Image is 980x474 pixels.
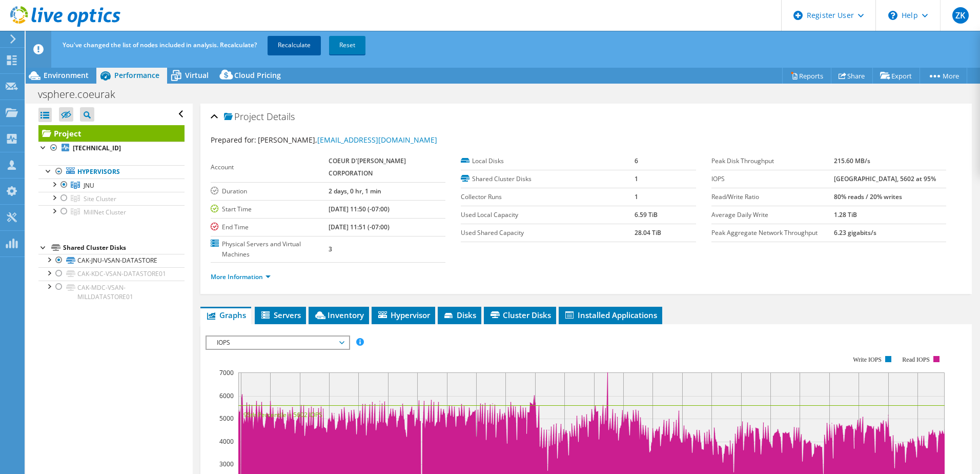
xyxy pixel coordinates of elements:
[329,36,365,54] a: Reset
[84,208,126,216] span: MillNet Cluster
[219,460,234,468] text: 3000
[258,135,437,145] span: [PERSON_NAME],
[38,165,185,179] a: Hypervisors
[329,187,381,195] b: 2 days, 0 hr, 1 min
[260,310,301,320] span: Servers
[38,125,185,142] a: Project
[63,242,185,254] div: Shared Cluster Disks
[711,192,834,202] label: Read/Write Ratio
[38,192,185,205] a: Site Cluster
[834,228,876,237] b: 6.23 gigabits/s
[461,156,635,166] label: Local Disks
[185,70,209,80] span: Virtual
[211,135,256,145] label: Prepared for:
[211,186,329,196] label: Duration
[211,239,329,260] label: Physical Servers and Virtual Machines
[243,410,322,419] text: 95th Percentile = 5602 IOPS
[219,368,234,377] text: 7000
[314,310,364,320] span: Inventory
[267,110,295,123] span: Details
[888,11,897,20] svg: \n
[635,192,638,201] b: 1
[834,174,936,183] b: [GEOGRAPHIC_DATA], 5602 at 95%
[853,356,882,363] text: Write IOPS
[38,142,185,155] a: [TECHNICAL_ID]
[329,245,332,253] b: 3
[872,68,920,84] a: Export
[711,228,834,238] label: Peak Aggregate Network Throughput
[317,135,437,145] a: [EMAIL_ADDRESS][DOMAIN_NAME]
[224,112,264,122] span: Project
[782,68,831,84] a: Reports
[834,156,870,165] b: 215.60 MB/s
[73,144,121,152] b: [TECHNICAL_ID]
[38,281,185,303] a: CAK-MDC-VSAN-MILLDATASTORE01
[114,70,159,80] span: Performance
[711,174,834,184] label: IOPS
[711,156,834,166] label: Peak Disk Throughput
[834,210,857,219] b: 1.28 TiB
[38,267,185,281] a: CAK-KDC-VSAN-DATASTORE01
[834,192,902,201] b: 80% reads / 20% writes
[329,223,390,231] b: [DATE] 11:51 (-07:00)
[219,391,234,400] text: 6000
[38,205,185,219] a: MillNet Cluster
[219,437,234,446] text: 4000
[329,156,406,177] b: COEUR D'[PERSON_NAME] CORPORATION
[63,41,257,49] span: You've changed the list of nodes included in analysis. Recalculate?
[489,310,551,320] span: Cluster Disks
[211,162,329,172] label: Account
[920,68,967,84] a: More
[268,36,321,54] a: Recalculate
[211,272,271,281] a: More Information
[206,310,246,320] span: Graphs
[461,174,635,184] label: Shared Cluster Disks
[377,310,430,320] span: Hypervisor
[635,174,638,183] b: 1
[211,222,329,232] label: End Time
[635,228,661,237] b: 28.04 TiB
[84,181,94,190] span: JNU
[44,70,89,80] span: Environment
[38,179,185,192] a: JNU
[84,194,116,203] span: Site Cluster
[329,205,390,213] b: [DATE] 11:50 (-07:00)
[461,192,635,202] label: Collector Runs
[211,204,329,214] label: Start Time
[635,156,638,165] b: 6
[212,337,343,349] span: IOPS
[234,70,281,80] span: Cloud Pricing
[564,310,657,320] span: Installed Applications
[38,254,185,267] a: CAK-JNU-VSAN-DATASTORE
[831,68,873,84] a: Share
[461,210,635,220] label: Used Local Capacity
[219,414,234,423] text: 5000
[711,210,834,220] label: Average Daily Write
[33,89,131,100] h1: vsphere.coeurak
[461,228,635,238] label: Used Shared Capacity
[443,310,476,320] span: Disks
[952,7,969,24] span: ZK
[635,210,658,219] b: 6.59 TiB
[902,356,930,363] text: Read IOPS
